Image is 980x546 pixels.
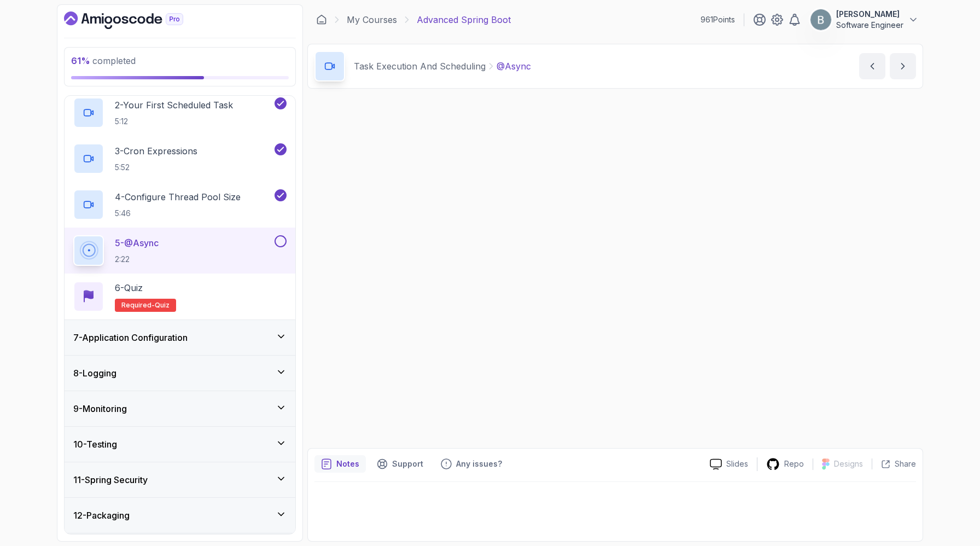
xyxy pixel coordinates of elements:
[434,455,509,473] button: Feedback button
[895,458,916,469] p: Share
[726,458,748,469] p: Slides
[810,9,919,31] button: user profile image[PERSON_NAME]Software Engineer
[347,13,397,26] a: My Courses
[73,438,117,451] h3: 10 - Testing
[115,116,233,127] p: 5:12
[314,455,366,473] button: notes button
[73,143,287,174] button: 3-Cron Expressions5:52
[73,97,287,128] button: 2-Your First Scheduled Task5:12
[65,391,295,426] button: 9-Monitoring
[73,509,130,522] h3: 12 - Packaging
[316,14,327,25] a: Dashboard
[417,13,511,26] p: Advanced Spring Boot
[336,458,359,469] p: Notes
[784,458,804,469] p: Repo
[859,53,885,79] button: previous content
[73,473,148,486] h3: 11 - Spring Security
[71,55,90,66] span: 61 %
[65,356,295,391] button: 8-Logging
[73,402,127,415] h3: 9 - Monitoring
[115,208,241,219] p: 5:46
[701,14,735,25] p: 961 Points
[834,458,863,469] p: Designs
[810,9,831,30] img: user profile image
[872,458,916,469] button: Share
[73,331,188,344] h3: 7 - Application Configuration
[71,55,136,66] span: completed
[115,98,233,112] p: 2 - Your First Scheduled Task
[73,281,287,312] button: 6-QuizRequired-quiz
[354,60,486,73] p: Task Execution And Scheduling
[65,427,295,462] button: 10-Testing
[115,162,197,173] p: 5:52
[836,9,903,20] p: [PERSON_NAME]
[115,144,197,158] p: 3 - Cron Expressions
[456,458,502,469] p: Any issues?
[757,457,813,471] a: Repo
[836,20,903,31] p: Software Engineer
[65,498,295,533] button: 12-Packaging
[73,235,287,266] button: 5-@Async2:22
[65,320,295,355] button: 7-Application Configuration
[73,189,287,220] button: 4-Configure Thread Pool Size5:46
[701,458,757,470] a: Slides
[65,462,295,497] button: 11-Spring Security
[890,53,916,79] button: next content
[121,301,155,310] span: Required-
[370,455,430,473] button: Support button
[497,60,531,73] p: @Async
[73,367,116,380] h3: 8 - Logging
[115,254,159,265] p: 2:22
[115,190,241,204] p: 4 - Configure Thread Pool Size
[115,281,143,294] p: 6 - Quiz
[64,11,208,29] a: Dashboard
[392,458,423,469] p: Support
[155,301,170,310] span: quiz
[115,236,159,249] p: 5 - @Async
